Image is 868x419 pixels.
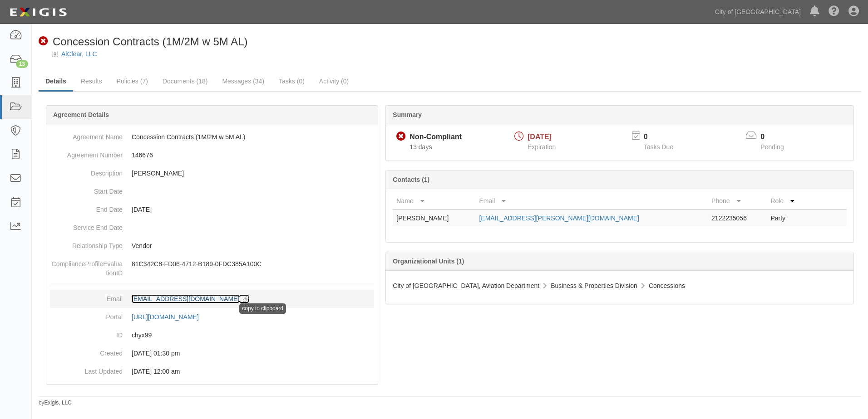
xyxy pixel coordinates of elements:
a: [EMAIL_ADDRESS][PERSON_NAME][DOMAIN_NAME] [479,214,639,222]
dt: Agreement Name [50,128,123,141]
th: Name [393,193,475,209]
dt: Relationship Type [50,237,123,250]
span: Expiration [528,143,556,151]
div: copy to clipboard [239,303,286,314]
small: by [39,399,72,407]
p: 81C342C8-FD06-4712-B189-0FDC385A100C [132,259,374,268]
dd: 146676 [50,146,374,164]
div: 13 [16,60,28,68]
a: Documents (18) [156,72,215,90]
dt: Service End Date [50,219,123,232]
span: [DATE] [528,133,552,141]
span: Concessions [649,282,685,289]
span: Business & Properties Division [551,282,637,289]
dt: Created [50,344,123,358]
dd: chyx99 [50,326,374,344]
dd: [DATE] 12:00 am [50,362,374,380]
img: logo-5460c22ac91f19d4615b14bd174203de0afe785f0fc80cf4dbbc73dc1793850b.png [7,4,69,20]
a: AlClear, LLC [61,50,97,58]
i: Non-Compliant [39,37,48,46]
dt: Agreement Number [50,146,123,160]
dd: Vendor [50,237,374,255]
td: [PERSON_NAME] [393,209,475,226]
a: Tasks (0) [272,72,311,90]
dd: [DATE] [50,200,374,219]
th: Email [475,193,708,209]
td: 2122235056 [708,209,767,226]
a: City of [GEOGRAPHIC_DATA] [710,3,805,21]
span: Pending [760,143,784,151]
b: Organizational Units (1) [393,258,464,265]
th: Role [767,193,810,209]
a: Results [74,72,109,90]
a: [EMAIL_ADDRESS][DOMAIN_NAME]copy to clipboard [132,295,249,302]
td: Party [767,209,810,226]
th: Phone [708,193,767,209]
a: [URL][DOMAIN_NAME] [132,313,209,321]
a: Activity (0) [312,72,355,90]
b: Summary [393,111,422,118]
i: Non-Compliant [396,132,406,141]
div: Concession Contracts (1M/2M w 5M AL) [39,34,247,49]
dt: ID [50,326,123,340]
i: Help Center - Complianz [829,6,839,17]
span: Tasks Due [644,143,673,151]
a: Policies (7) [110,72,155,90]
p: 0 [644,132,685,142]
dt: Last Updated [50,362,123,376]
div: [EMAIL_ADDRESS][DOMAIN_NAME] [132,294,239,303]
dt: Email [50,290,123,303]
span: Concession Contracts (1M/2M w 5M AL) [53,35,247,48]
dt: Portal [50,308,123,322]
a: Exigis, LLC [44,400,72,406]
div: Non-Compliant [409,132,462,142]
dt: Description [50,164,123,178]
b: Agreement Details [53,111,109,118]
dd: Concession Contracts (1M/2M w 5M AL) [50,128,374,146]
a: Messages (34) [215,72,271,90]
span: Since 10/01/2025 [409,143,432,151]
span: City of [GEOGRAPHIC_DATA], Aviation Department [393,282,539,289]
dt: End Date [50,200,123,214]
p: 0 [760,132,795,142]
a: Details [39,72,73,92]
b: Contacts (1) [393,176,429,183]
dt: ComplianceProfileEvaluationID [50,255,123,278]
dt: Start Date [50,182,123,196]
p: [PERSON_NAME] [132,169,374,178]
dd: [DATE] 01:30 pm [50,344,374,362]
